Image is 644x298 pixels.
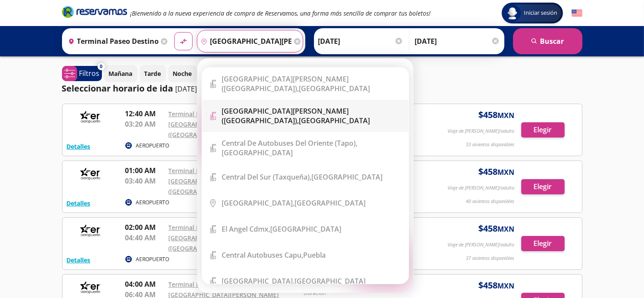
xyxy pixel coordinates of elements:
[169,177,279,196] a: [GEOGRAPHIC_DATA][PERSON_NAME] ([GEOGRAPHIC_DATA])
[479,165,515,178] span: $ 458
[67,279,114,296] img: RESERVAMOS
[125,222,164,233] p: 02:00 AM
[466,141,515,148] p: 33 asientos disponibles
[521,122,565,138] button: Elegir
[104,65,137,82] button: Mañana
[67,255,91,265] button: Detalles
[79,68,100,79] p: Filtros
[222,250,303,260] b: Central Autobuses Capu,
[222,250,326,260] div: Puebla
[100,63,102,70] span: 0
[222,198,366,208] div: [GEOGRAPHIC_DATA]
[222,138,402,157] div: [GEOGRAPHIC_DATA]
[67,142,91,151] button: Detalles
[479,108,515,121] span: $ 458
[222,224,341,234] div: [GEOGRAPHIC_DATA]
[513,28,582,54] button: Buscar
[222,276,294,286] b: [GEOGRAPHIC_DATA],
[479,222,515,235] span: $ 458
[222,172,311,182] b: Central del Sur (taxqueña),
[222,224,270,234] b: El Angel Cdmx,
[521,9,561,17] span: Iniciar sesión
[62,5,127,18] i: Brand Logo
[222,74,349,93] b: [GEOGRAPHIC_DATA][PERSON_NAME] ([GEOGRAPHIC_DATA]),
[136,255,170,263] p: AEROPUERTO
[65,30,159,52] input: Buscar Origen
[136,142,170,150] p: AEROPUERTO
[62,66,102,81] button: 0Filtros
[125,108,164,119] p: 12:40 AM
[62,5,127,21] a: Brand Logo
[415,30,500,52] input: Opcional
[169,120,279,139] a: [GEOGRAPHIC_DATA][PERSON_NAME] ([GEOGRAPHIC_DATA])
[125,176,164,186] p: 03:40 AM
[479,279,515,292] span: $ 458
[176,84,197,94] p: [DATE]
[448,241,515,249] p: Viaje de [PERSON_NAME]/adulto
[169,280,239,288] a: Terminal Paseo Destino
[572,8,582,19] button: English
[498,224,515,234] small: MXN
[222,138,357,148] b: Central de Autobuses del Oriente (tapo),
[62,82,173,95] p: Seleccionar horario de ida
[67,108,114,126] img: RESERVAMOS
[67,165,114,183] img: RESERVAMOS
[466,198,515,205] p: 40 asientos disponibles
[168,65,197,82] button: Noche
[521,179,565,194] button: Elegir
[125,165,164,176] p: 01:00 AM
[222,276,366,286] div: [GEOGRAPHIC_DATA]
[521,236,565,251] button: Elegir
[109,69,133,78] p: Mañana
[144,69,161,78] p: Tarde
[448,184,515,192] p: Viaje de [PERSON_NAME]/adulto
[125,119,164,129] p: 03:20 AM
[222,198,294,208] b: [GEOGRAPHIC_DATA],
[197,30,292,52] input: Buscar Destino
[169,223,239,232] a: Terminal Paseo Destino
[448,128,515,135] p: Viaje de [PERSON_NAME]/adulto
[222,172,382,182] div: [GEOGRAPHIC_DATA]
[498,167,515,177] small: MXN
[169,234,279,252] a: [GEOGRAPHIC_DATA][PERSON_NAME] ([GEOGRAPHIC_DATA])
[222,106,349,125] b: [GEOGRAPHIC_DATA][PERSON_NAME] ([GEOGRAPHIC_DATA]),
[136,199,170,206] p: AEROPUERTO
[498,111,515,120] small: MXN
[140,65,166,82] button: Tarde
[222,106,402,125] div: [GEOGRAPHIC_DATA]
[304,289,435,297] p: Duración
[131,9,431,17] em: ¡Bienvenido a la nueva experiencia de compra de Reservamos, una forma más sencilla de comprar tus...
[169,110,239,118] a: Terminal Paseo Destino
[125,233,164,243] p: 04:40 AM
[169,167,239,175] a: Terminal Paseo Destino
[67,222,114,239] img: RESERVAMOS
[498,281,515,291] small: MXN
[67,199,91,208] button: Detalles
[466,255,515,262] p: 37 asientos disponibles
[125,279,164,289] p: 04:00 AM
[173,69,192,78] p: Noche
[318,30,403,52] input: Elegir Fecha
[222,74,402,93] div: [GEOGRAPHIC_DATA]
